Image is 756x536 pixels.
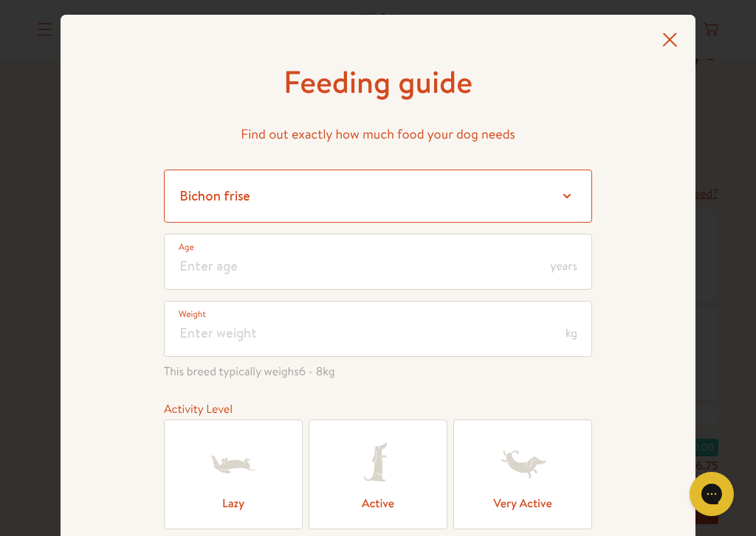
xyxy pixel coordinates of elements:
label: Very Active [453,420,592,529]
iframe: Gorgias live chat messenger [682,467,741,521]
label: Active [309,420,447,529]
div: Activity Level [164,400,592,420]
span: years [551,260,577,272]
label: Age [179,240,194,254]
input: Enter weight [164,301,592,357]
span: kg [566,327,577,339]
span: This breed typically weighs kg [164,362,592,382]
span: 6 - 8 [299,363,323,380]
label: Lazy [164,420,303,529]
h1: Feeding guide [164,62,592,102]
input: Enter age [164,234,592,290]
label: Weight [179,307,206,321]
p: Find out exactly how much food your dog needs [164,123,592,146]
